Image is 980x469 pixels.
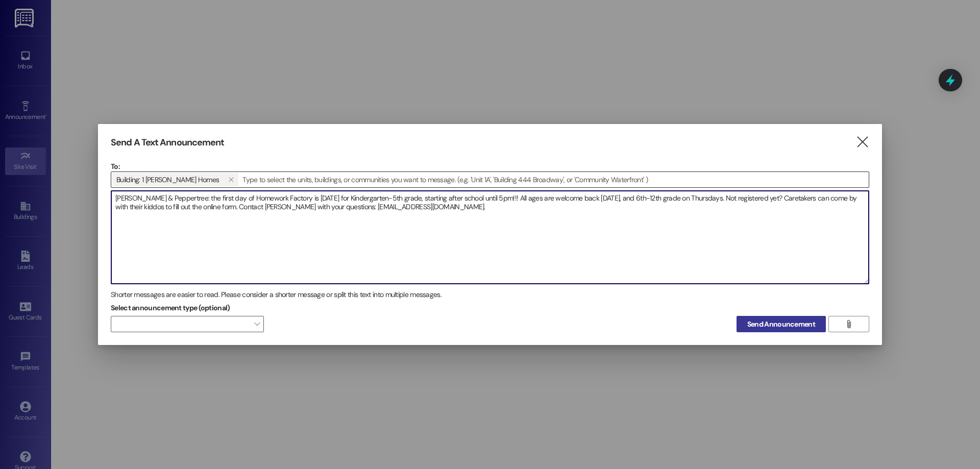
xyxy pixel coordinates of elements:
[111,289,869,300] div: Shorter messages are easier to read. Please consider a shorter message or split this text into mu...
[845,320,852,328] i: 
[111,191,869,284] textarea: [PERSON_NAME] & Peppertree: the first day of Homework Factory is [DATE] for Kindergarten-5th grad...
[239,172,869,187] input: Type to select the units, buildings, or communities you want to message. (e.g. 'Unit 1A', 'Buildi...
[223,173,238,186] button: Building: 1 Ballinger Homes
[116,173,219,186] span: Building: 1 Ballinger Homes
[228,176,234,184] i: 
[737,316,826,332] button: Send Announcement
[111,300,230,316] label: Select announcement type (optional)
[747,319,815,330] span: Send Announcement
[111,190,869,284] div: [PERSON_NAME] & Peppertree: the first day of Homework Factory is [DATE] for Kindergarten-5th grad...
[855,137,869,147] i: 
[111,161,869,171] p: To:
[111,137,224,149] h3: Send A Text Announcement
